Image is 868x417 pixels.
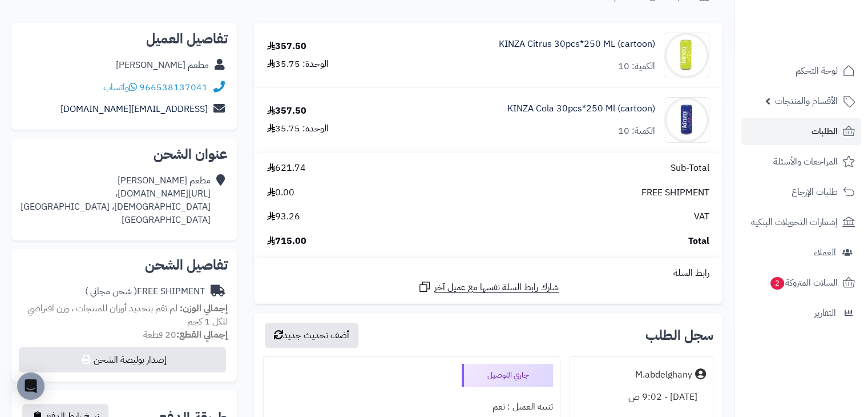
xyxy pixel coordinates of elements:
[259,267,718,280] div: رابط السلة
[180,302,228,315] strong: إجمالي الوزن:
[741,269,861,296] a: السلات المتروكة2
[267,105,306,118] div: 357.50
[265,323,358,348] button: أضف تحديث جديد
[694,210,709,223] span: VAT
[267,186,294,199] span: 0.00
[618,60,655,73] div: الكمية: 10
[664,33,709,78] img: 1747642470-SWljGn0cexbESGIzp0sv6aBsGevSp6gP-90x90.jpg
[267,40,306,53] div: 357.50
[577,386,706,408] div: [DATE] - 9:02 ص
[462,364,553,387] div: جاري التوصيل
[741,178,861,206] a: طلبات الإرجاع
[267,235,306,248] span: 715.00
[267,162,306,175] span: 621.74
[143,328,228,342] small: 20 قطعة
[814,305,836,321] span: التقارير
[814,244,836,260] span: العملاء
[741,209,861,236] a: إشعارات التحويلات البنكية
[176,328,228,342] strong: إجمالي القطع:
[21,174,211,226] div: مطعم [PERSON_NAME] [URL][DOMAIN_NAME]، [DEMOGRAPHIC_DATA]، [GEOGRAPHIC_DATA] [GEOGRAPHIC_DATA]
[21,32,228,46] h2: تفاصيل العميل
[434,281,559,294] span: شارك رابط السلة نفسها مع عميل آخر
[812,123,838,139] span: الطلبات
[741,118,861,145] a: الطلبات
[773,154,838,170] span: المراجعات والأسئلة
[741,299,861,327] a: التقارير
[741,239,861,266] a: العملاء
[664,97,709,143] img: 1747642626-WsalUpPO4J2ug7KLkX4Gt5iU1jt5AZZo-90x90.jpg
[21,147,228,161] h2: عنوان الشحن
[139,81,208,94] a: 966538137041
[418,280,559,294] a: شارك رابط السلة نفسها مع عميل آخر
[19,347,226,372] button: إصدار بوليصة الشحن
[635,368,692,382] div: M.abdelghany
[770,276,785,290] span: 2
[27,302,228,328] span: لم تقم بتحديد أوزان للمنتجات ، وزن افتراضي للكل 1 كجم
[267,210,300,223] span: 93.26
[85,285,205,298] div: FREE SHIPMENT
[645,328,713,342] h3: سجل الطلب
[60,102,208,116] a: [EMAIL_ADDRESS][DOMAIN_NAME]
[116,58,209,72] a: مطعم [PERSON_NAME]
[17,372,45,400] div: Open Intercom Messenger
[796,63,838,79] span: لوحة التحكم
[641,186,709,199] span: FREE SHIPMENT
[671,162,709,175] span: Sub-Total
[85,284,137,298] span: ( شحن مجاني )
[751,214,838,230] span: إشعارات التحويلات البنكية
[103,81,137,94] a: واتساب
[499,38,655,51] a: KINZA Citrus 30pcs*250 ML (cartoon)
[267,122,329,135] div: الوحدة: 35.75
[790,17,857,41] img: logo-2.png
[741,57,861,85] a: لوحة التحكم
[688,235,709,248] span: Total
[769,275,838,291] span: السلات المتروكة
[775,93,838,109] span: الأقسام والمنتجات
[741,148,861,175] a: المراجعات والأسئلة
[792,184,838,200] span: طلبات الإرجاع
[267,58,329,71] div: الوحدة: 35.75
[618,125,655,138] div: الكمية: 10
[21,258,228,272] h2: تفاصيل الشحن
[507,102,655,115] a: KINZA Cola 30pcs*250 Ml (cartoon)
